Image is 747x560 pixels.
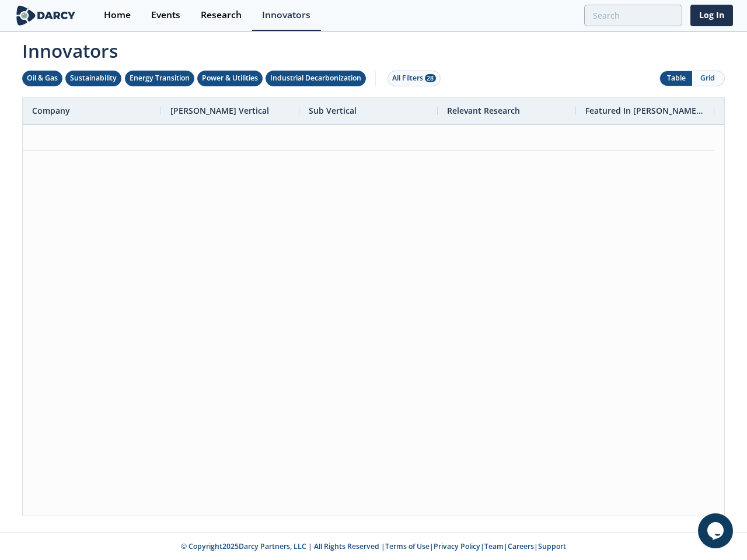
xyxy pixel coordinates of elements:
[692,71,724,86] button: Grid
[125,71,194,86] button: Energy Transition
[65,71,121,86] button: Sustainability
[698,513,735,548] iframe: chat widget
[484,541,504,551] a: Team
[32,105,70,116] span: Company
[434,541,480,551] a: Privacy Policy
[262,10,310,20] div: Innovators
[385,541,430,551] a: Terms of Use
[27,73,58,83] div: Oil & Gas
[266,71,366,86] button: Industrial Decarbonization
[690,5,733,26] a: Log In
[538,541,566,551] a: Support
[508,541,534,551] a: Careers
[130,73,190,83] div: Energy Transition
[197,71,263,86] button: Power & Utilities
[170,105,269,116] span: [PERSON_NAME] Vertical
[104,10,131,20] div: Home
[309,105,357,116] span: Sub Vertical
[14,5,78,26] img: logo-wide.svg
[585,105,705,116] span: Featured In [PERSON_NAME] Live
[660,71,692,86] button: Table
[22,71,62,86] button: Oil & Gas
[584,5,682,26] input: Advanced Search
[270,73,361,83] div: Industrial Decarbonization
[16,541,731,552] p: © Copyright 2025 Darcy Partners, LLC | All Rights Reserved | | | | |
[425,74,436,82] span: 28
[202,73,258,83] div: Power & Utilities
[70,73,117,83] div: Sustainability
[14,33,733,64] span: Innovators
[388,71,441,86] button: All Filters 28
[201,10,242,20] div: Research
[392,73,436,83] div: All Filters
[447,105,520,116] span: Relevant Research
[151,10,180,20] div: Events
